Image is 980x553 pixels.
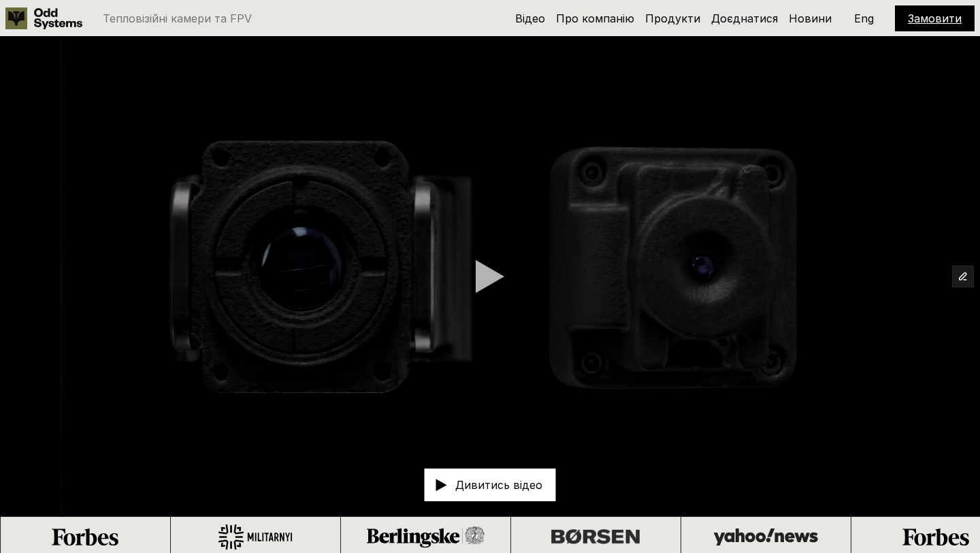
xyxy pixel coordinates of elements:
[455,479,542,490] p: Дивитись відео
[953,266,973,287] button: Edit Framer Content
[854,13,874,24] p: Eng
[556,12,634,25] a: Про компанію
[103,13,252,24] p: Тепловізійні камери та FPV
[789,12,832,25] a: Новини
[711,12,778,25] a: Доєднатися
[645,12,700,25] a: Продукти
[908,12,962,25] a: Замовити
[515,12,545,25] a: Відео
